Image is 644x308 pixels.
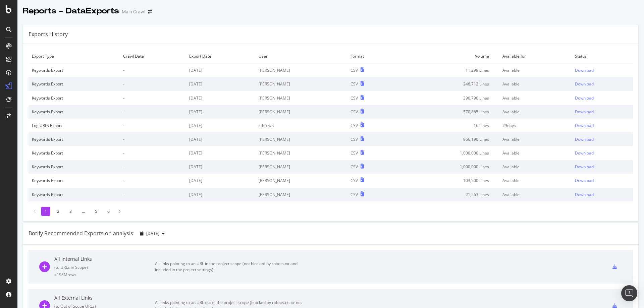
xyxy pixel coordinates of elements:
[396,174,499,187] td: 103,500 Lines
[351,150,358,156] div: CSV
[32,164,116,170] div: Keywords Export
[255,49,347,63] td: User
[186,132,255,146] td: [DATE]
[32,123,116,128] div: Log URLs Export
[186,49,255,63] td: Export Date
[32,109,116,115] div: Keywords Export
[255,188,347,201] td: [PERSON_NAME]
[255,119,347,132] td: stbrown
[32,150,116,156] div: Keywords Export
[54,207,63,216] li: 2
[575,67,630,73] a: Download
[255,174,347,187] td: [PERSON_NAME]
[104,207,113,216] li: 6
[502,95,569,101] div: Available
[347,49,396,63] td: Format
[54,264,155,270] div: ( to URLs in Scope )
[351,136,358,142] div: CSV
[575,95,630,101] a: Download
[575,136,594,142] div: Download
[575,136,630,142] a: Download
[575,164,594,170] div: Download
[120,91,186,105] td: -
[29,30,68,38] div: Exports History
[92,207,101,216] li: 5
[502,192,569,197] div: Available
[572,49,633,63] td: Status
[396,63,499,77] td: 11,299 Lines
[351,109,358,115] div: CSV
[502,164,569,170] div: Available
[120,105,186,119] td: -
[120,160,186,174] td: -
[186,119,255,132] td: [DATE]
[575,150,594,156] div: Download
[351,164,358,170] div: CSV
[120,77,186,91] td: -
[120,174,186,187] td: -
[32,192,116,197] div: Keywords Export
[351,178,358,183] div: CSV
[186,160,255,174] td: [DATE]
[255,91,347,105] td: [PERSON_NAME]
[255,77,347,91] td: [PERSON_NAME]
[29,230,135,237] div: Botify Recommended Exports on analysis:
[351,67,358,73] div: CSV
[32,178,116,183] div: Keywords Export
[575,164,630,170] a: Download
[499,119,572,132] td: 29 days
[612,264,617,269] div: csv-export
[575,67,594,73] div: Download
[575,192,630,197] a: Download
[137,228,167,239] button: [DATE]
[120,146,186,160] td: -
[396,146,499,160] td: 1,000,000 Lines
[396,132,499,146] td: 966,190 Lines
[396,49,499,63] td: Volume
[186,146,255,160] td: [DATE]
[502,81,569,87] div: Available
[186,105,255,119] td: [DATE]
[351,81,358,87] div: CSV
[351,123,358,128] div: CSV
[396,77,499,91] td: 246,712 Lines
[120,63,186,77] td: -
[575,81,630,87] a: Download
[23,5,119,17] div: Reports - DataExports
[575,123,594,128] div: Download
[396,119,499,132] td: 16 Lines
[120,132,186,146] td: -
[32,67,116,73] div: Keywords Export
[396,91,499,105] td: 390,790 Lines
[186,188,255,201] td: [DATE]
[351,95,358,101] div: CSV
[32,95,116,101] div: Keywords Export
[146,231,159,236] span: 2025 Aug. 13th
[575,178,630,183] a: Download
[148,9,152,14] div: arrow-right-arrow-left
[255,146,347,160] td: [PERSON_NAME]
[186,174,255,187] td: [DATE]
[575,192,594,197] div: Download
[575,150,630,156] a: Download
[32,136,116,142] div: Keywords Export
[396,188,499,201] td: 21,563 Lines
[32,81,116,87] div: Keywords Export
[499,49,572,63] td: Available for
[54,295,155,301] div: All External Links
[351,192,358,197] div: CSV
[186,91,255,105] td: [DATE]
[502,150,569,156] div: Available
[612,303,617,308] div: csv-export
[621,285,637,301] div: Open Intercom Messenger
[54,256,155,262] div: All Internal Links
[255,132,347,146] td: [PERSON_NAME]
[575,123,630,128] a: Download
[29,49,120,63] td: Export Type
[186,77,255,91] td: [DATE]
[575,95,594,101] div: Download
[120,188,186,201] td: -
[575,109,594,115] div: Download
[255,105,347,119] td: [PERSON_NAME]
[255,63,347,77] td: [PERSON_NAME]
